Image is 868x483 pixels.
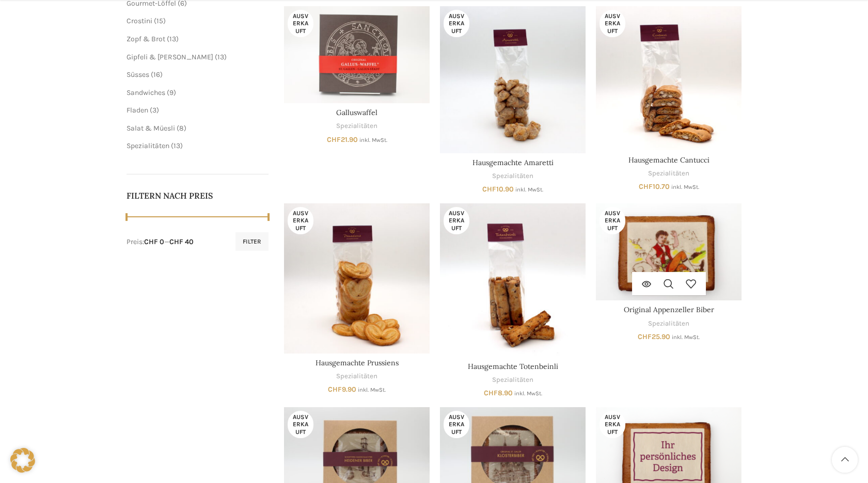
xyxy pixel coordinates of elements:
[127,141,169,150] a: Spezialitäten
[484,389,498,397] span: CHF
[358,387,386,393] small: inkl. MwSt.
[639,182,653,191] span: CHF
[638,332,670,341] bdi: 25.90
[472,158,554,167] a: Hausgemachte Amaretti
[127,35,165,43] a: Zopf & Brot
[482,185,514,194] bdi: 10.90
[315,358,399,367] a: Hausgemachte Prussiens
[127,53,213,61] a: Gipfeli & [PERSON_NAME]
[328,385,342,394] span: CHF
[492,375,533,385] a: Spezialitäten
[288,411,313,438] span: Ausverkauft
[639,182,670,191] bdi: 10.70
[599,10,625,37] span: Ausverkauft
[628,155,709,165] a: Hausgemachte Cantucci
[832,447,858,473] a: Scroll to top button
[284,203,430,353] a: Hausgemachte Prussiens
[327,135,341,144] span: CHF
[444,411,469,438] span: Ausverkauft
[599,207,625,234] span: Ausverkauft
[127,237,194,247] div: Preis: —
[514,390,542,397] small: inkl. MwSt.
[127,70,149,79] a: Süsses
[235,232,269,251] button: Filter
[468,362,558,371] a: Hausgemachte Totenbeinli
[153,70,160,79] span: 16
[444,10,469,37] span: Ausverkauft
[440,6,586,153] a: Hausgemachte Amaretti
[671,184,699,190] small: inkl. MwSt.
[127,17,152,25] a: Crostini
[327,135,358,144] bdi: 21.90
[288,207,313,234] span: Ausverkauft
[492,171,533,181] a: Spezialitäten
[156,17,163,25] span: 15
[284,6,430,103] a: Galluswaffel
[624,305,714,314] a: Original Appenzeller Biber
[444,207,469,234] span: Ausverkauft
[672,334,700,341] small: inkl. MwSt.
[636,272,658,295] a: Lese mehr über „Original Appenzeller Biber“
[599,411,625,438] span: Ausverkauft
[484,389,513,397] bdi: 8.90
[515,186,543,193] small: inkl. MwSt.
[648,169,689,179] a: Spezialitäten
[217,53,224,61] span: 13
[328,385,356,394] bdi: 9.90
[288,10,313,37] span: Ausverkauft
[169,237,194,246] span: CHF 40
[440,203,586,357] a: Hausgemachte Totenbeinli
[596,203,741,300] a: Original Appenzeller Biber
[169,88,173,97] span: 9
[658,272,680,295] a: Schnellansicht
[336,108,377,117] a: Galluswaffel
[127,106,148,115] a: Fladen
[152,106,156,115] span: 3
[179,124,184,133] span: 8
[482,185,496,194] span: CHF
[173,141,180,150] span: 13
[144,237,164,246] span: CHF 0
[638,332,652,341] span: CHF
[127,88,165,97] a: Sandwiches
[127,190,269,201] h5: Filtern nach Preis
[596,6,741,151] a: Hausgemachte Cantucci
[127,124,175,133] a: Salat & Müesli
[648,319,689,329] a: Spezialitäten
[359,137,387,143] small: inkl. MwSt.
[169,35,176,43] span: 13
[336,121,377,131] a: Spezialitäten
[336,372,377,381] a: Spezialitäten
